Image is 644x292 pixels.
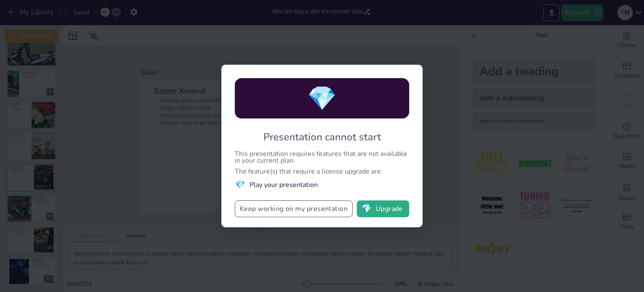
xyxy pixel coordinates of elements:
span: diamond [361,205,372,213]
button: Keep working on my presentation [235,200,353,217]
div: The feature(s) that require a license upgrade are: [235,168,409,175]
div: Presentation cannot start [263,130,381,144]
div: This presentation requires features that are not available in your current plan. [235,150,409,164]
span: diamond [235,179,245,190]
li: Play your presentation [235,179,409,190]
span: diamond [307,82,337,115]
button: diamondUpgrade [357,200,409,217]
